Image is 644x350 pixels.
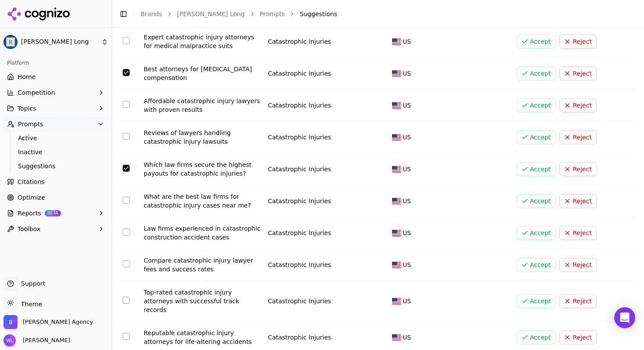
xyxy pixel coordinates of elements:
img: US flag [392,198,401,204]
span: Toolbox [18,225,41,233]
img: US flag [392,102,401,109]
div: Catastrophic Injuries [268,197,386,205]
button: Competition [4,86,108,100]
button: Select row 9 [123,229,130,236]
div: Top-rated catastrophic injury attorneys with successful track records [144,288,261,314]
button: Reject [559,258,596,272]
button: Select row 10 [123,260,130,267]
span: US [403,133,411,142]
span: Prompts [18,120,43,128]
span: US [403,260,411,269]
span: US [403,229,411,237]
button: Select row 7 [123,165,130,172]
button: Reject [559,98,596,112]
span: Optimize [18,193,45,202]
div: Reviews of lawyers handling catastrophic injury lawsuits [144,128,261,146]
img: Regan Zambri Long [4,35,18,49]
span: [PERSON_NAME] Long [21,38,98,46]
span: Active [18,134,94,142]
div: Expert catastrophic injury attorneys for medical malpractice suits [144,33,261,50]
button: Reject [559,162,596,176]
div: Catastrophic Injuries [268,297,386,305]
button: Select row 8 [123,197,130,204]
img: US flag [392,166,401,173]
span: Citations [18,177,45,186]
img: Bob Agency [4,315,18,329]
button: Toolbox [4,222,108,236]
a: Optimize [4,191,108,204]
span: Topics [18,104,36,113]
button: Reject [559,294,596,308]
button: Reject [559,226,596,240]
button: ReportsBETA [4,206,108,220]
a: Citations [4,175,108,189]
button: Select row 6 [123,133,130,140]
span: Theme [18,301,42,308]
div: What are the best law firms for catastrophic injury cases near me? [144,192,261,210]
img: US flag [392,262,401,268]
a: Home [4,70,108,84]
img: US flag [392,334,401,341]
div: Catastrophic Injuries [268,37,386,46]
div: Affordable catastrophic injury lawyers with proven results [144,97,261,114]
button: Accept [517,258,556,272]
img: Wendy Lindars [4,334,16,347]
button: Reject [559,130,596,144]
button: Select row 3 [123,37,130,44]
span: Suggestions [300,10,337,18]
a: Active [14,132,98,144]
div: Reputable catastrophic injury attorneys for life-altering accidents [144,329,261,346]
a: Inactive [14,146,98,158]
button: Accept [517,66,556,80]
button: Reject [559,330,596,344]
span: Home [18,73,35,81]
button: Accept [517,330,556,344]
button: Reject [559,35,596,49]
div: Law firms experienced in catastrophic construction accident cases [144,224,261,242]
button: Select row 11 [123,297,130,304]
button: Reject [559,194,596,208]
span: US [403,297,411,305]
button: Open organization switcher [4,315,93,329]
button: Accept [517,162,556,176]
span: Support [18,279,45,288]
div: Catastrophic Injuries [268,133,386,142]
span: US [403,333,411,342]
img: US flag [392,70,401,77]
span: US [403,101,411,110]
img: US flag [392,230,401,236]
div: Catastrophic Injuries [268,165,386,173]
nav: breadcrumb [141,10,619,18]
div: Catastrophic Injuries [268,229,386,237]
button: Open user button [4,334,70,347]
div: Catastrophic Injuries [268,69,386,78]
span: Bob Agency [23,318,93,326]
button: Accept [517,35,556,49]
div: Compare catastrophic injury lawyer fees and success rates [144,256,261,274]
a: [PERSON_NAME] Long [177,10,245,18]
img: US flag [392,38,401,45]
a: Brands [141,10,162,17]
span: US [403,69,411,78]
button: Accept [517,226,556,240]
span: US [403,37,411,46]
button: Select row 5 [123,101,130,108]
span: [PERSON_NAME] [19,336,70,344]
button: Reject [559,66,596,80]
button: Accept [517,130,556,144]
span: Reports [18,209,41,218]
img: US flag [392,134,401,141]
button: Accept [517,194,556,208]
div: Best attorneys for [MEDICAL_DATA] compensation [144,65,261,82]
div: Platform [4,56,108,70]
span: Competition [18,88,55,97]
button: Select row 4 [123,69,130,76]
div: Catastrophic Injuries [268,101,386,110]
button: Select row 12 [123,333,130,340]
a: Suggestions [14,160,98,172]
div: Catastrophic Injuries [268,333,386,342]
div: Catastrophic Injuries [268,260,386,269]
img: US flag [392,298,401,305]
button: Topics [4,101,108,115]
a: Prompts [260,10,285,18]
